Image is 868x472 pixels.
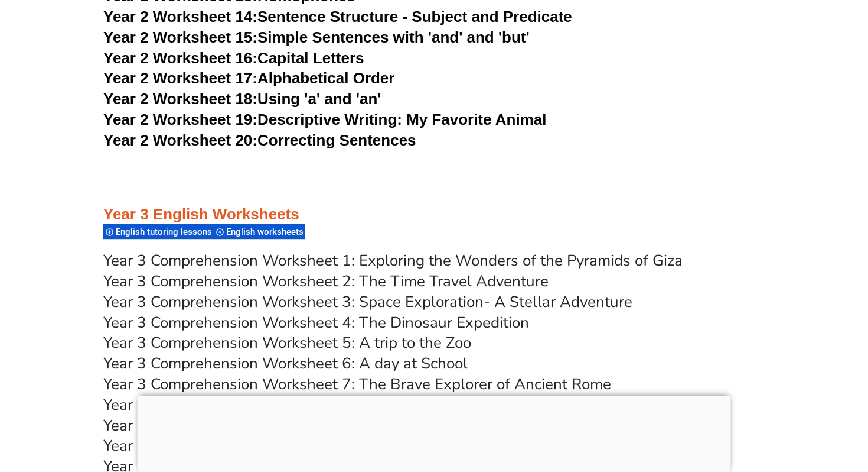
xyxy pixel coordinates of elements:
span: Year 2 Worksheet 14: [103,8,257,25]
a: Year 3 Comprehension Worksheet 6: A day at School [103,353,468,374]
a: Year 3 Comprehension Worksheet 8: A new kitten! [103,395,451,415]
a: Year 3 Comprehension Worksheet 3: Space Exploration- A Stellar Adventure [103,292,632,312]
a: Year 3 Comprehension Worksheet 1: Exploring the Wonders of the Pyramids of Giza [103,250,683,271]
a: Year 3 Comprehension Worksheet 9: With great power, comes great responsibility. [103,415,673,436]
a: Year 2 Worksheet 20:Correcting Sentences [103,131,416,149]
span: Year 2 Worksheet 18: [103,90,257,108]
span: English tutoring lessons [116,227,216,237]
a: Year 3 Comprehension Worksheet 4: The Dinosaur Expedition [103,312,529,333]
div: English tutoring lessons [103,224,214,240]
a: Year 2 Worksheet 19:Descriptive Writing: My Favorite Animal [103,111,546,128]
a: Year 3 Comprehension Worksheet 7: The Brave Explorer of Ancient Rome [103,374,611,395]
a: Year 2 Worksheet 17:Alphabetical Order [103,69,394,87]
iframe: Advertisement [138,396,731,469]
a: Year 2 Worksheet 14:Sentence Structure - Subject and Predicate [103,8,572,25]
a: Year 2 Worksheet 16:Capital Letters [103,49,364,67]
h3: Year 3 English Worksheets [103,205,765,225]
span: Year 2 Worksheet 15: [103,28,257,46]
a: Year 3 Comprehension Worksheet 10: The Magical Paintbrush [103,435,532,456]
a: Year 3 Comprehension Worksheet 5: A trip to the Zoo [103,332,471,353]
span: Year 2 Worksheet 16: [103,49,257,67]
span: Year 2 Worksheet 17: [103,69,257,87]
div: English worksheets [214,224,305,240]
span: Year 2 Worksheet 19: [103,111,257,128]
a: Year 2 Worksheet 18:Using 'a' and 'an' [103,90,381,108]
a: Year 2 Worksheet 15:Simple Sentences with 'and' and 'but' [103,28,530,46]
span: Year 2 Worksheet 20: [103,131,257,149]
span: English worksheets [226,227,307,237]
a: Year 3 Comprehension Worksheet 2: The Time Travel Adventure [103,271,549,292]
